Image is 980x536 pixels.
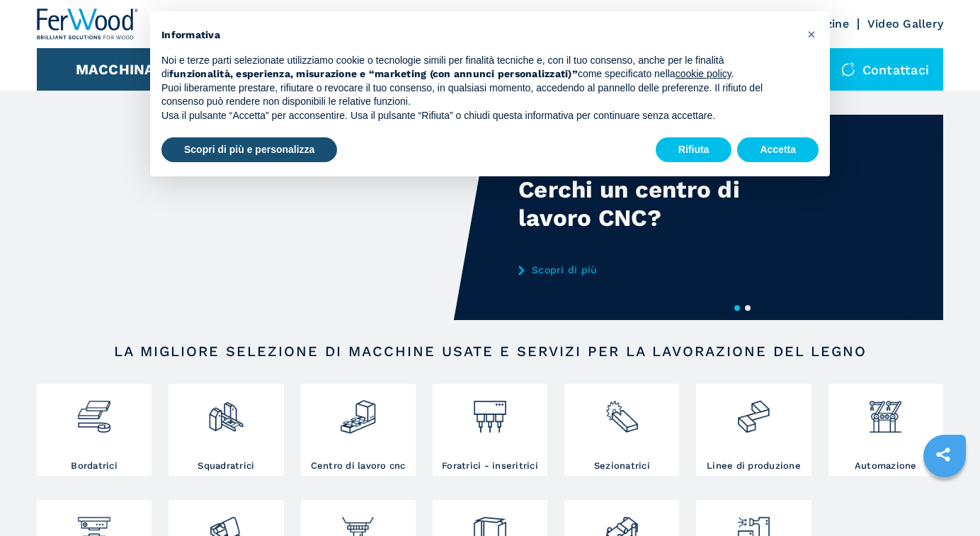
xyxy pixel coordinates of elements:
h3: Squadratrici [198,460,254,472]
a: Foratrici - inseritrici [433,384,547,476]
a: Sezionatrici [564,384,679,476]
button: Rifiuta [656,137,732,163]
div: Contattaci [827,48,944,91]
img: centro_di_lavoro_cnc_2.png [339,387,377,435]
h3: Bordatrici [71,460,118,472]
a: sharethis [925,437,961,472]
h2: LA MIGLIORE SELEZIONE DI MACCHINE USATE E SERVIZI PER LA LAVORAZIONE DEL LEGNO [82,343,898,360]
button: Scopri di più e personalizza [161,137,337,163]
button: Accetta [737,137,819,163]
video: Your browser does not support the video tag. [37,115,490,320]
h3: Sezionatrici [594,460,650,472]
iframe: Chat [920,472,969,525]
strong: funzionalità, esperienza, misurazione e “marketing (con annunci personalizzati)” [169,68,578,79]
h2: Informativa [161,28,796,42]
a: Scopri di più [518,264,796,275]
img: Ferwood [37,8,139,40]
button: 1 [734,305,740,311]
a: Bordatrici [37,384,152,476]
p: Puoi liberamente prestare, rifiutare o revocare il tuo consenso, in qualsiasi momento, accedendo ... [161,81,796,109]
h3: Linee di produzione [707,460,801,472]
img: squadratrici_2.png [207,387,245,435]
span: × [807,25,816,42]
img: bordatrici_1.png [75,387,113,435]
img: automazione.png [867,387,904,435]
a: Centro di lavoro cnc [301,384,416,476]
button: 2 [745,305,751,311]
img: foratrici_inseritrici_2.png [471,387,508,435]
button: Macchinari [76,61,170,78]
a: Squadratrici [169,384,283,476]
h3: Foratrici - inseritrici [442,460,538,472]
img: sezionatrici_2.png [603,387,641,435]
a: Automazione [828,384,943,476]
img: linee_di_produzione_2.png [735,387,773,435]
h3: Automazione [855,460,917,472]
p: Usa il pulsante “Accetta” per acconsentire. Usa il pulsante “Rifiuta” o chiudi questa informativa... [161,109,796,123]
img: Contattaci [841,62,855,76]
a: cookie policy [676,68,731,79]
a: Video Gallery [867,17,943,30]
a: Linee di produzione [696,384,811,476]
button: Chiudi questa informativa [800,23,823,45]
h3: Centro di lavoro cnc [311,460,406,472]
p: Noi e terze parti selezionate utilizziamo cookie o tecnologie simili per finalità tecniche e, con... [161,54,796,81]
